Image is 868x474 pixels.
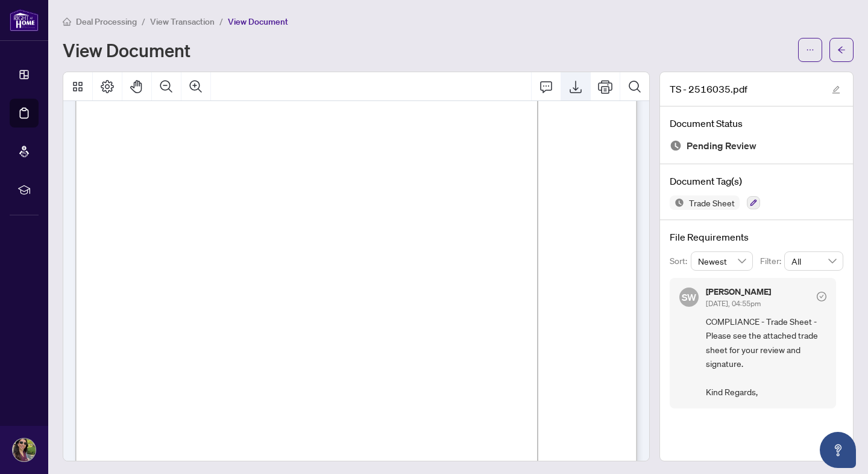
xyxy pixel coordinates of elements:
[706,315,826,399] span: COMPLIANCE - Trade Sheet - Please see the attached trade sheet for your review and signature. Kin...
[150,16,215,27] span: View Transaction
[687,138,756,154] span: Pending Review
[670,254,691,268] p: Sort:
[670,140,682,152] img: Document Status
[817,292,826,301] span: check-circle
[698,252,746,270] span: Newest
[670,174,843,188] h4: Document Tag(s)
[820,432,856,468] button: Open asap
[706,288,771,296] h5: [PERSON_NAME]
[684,199,740,207] span: Trade Sheet
[806,46,814,54] span: ellipsis
[682,289,697,304] span: SW
[76,16,137,27] span: Deal Processing
[228,16,288,27] span: View Document
[142,14,145,28] li: /
[63,17,71,26] span: home
[837,46,846,54] span: arrow-left
[760,254,784,268] p: Filter:
[670,230,843,244] h4: File Requirements
[670,116,843,131] h4: Document Status
[670,195,684,210] img: Status Icon
[832,85,840,94] span: edit
[791,252,836,270] span: All
[670,82,747,96] span: TS - 2516035.pdf
[63,40,190,60] h1: View Document
[13,439,36,461] img: Profile Icon
[706,299,761,308] span: [DATE], 04:55pm
[219,14,223,28] li: /
[10,9,39,31] img: logo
